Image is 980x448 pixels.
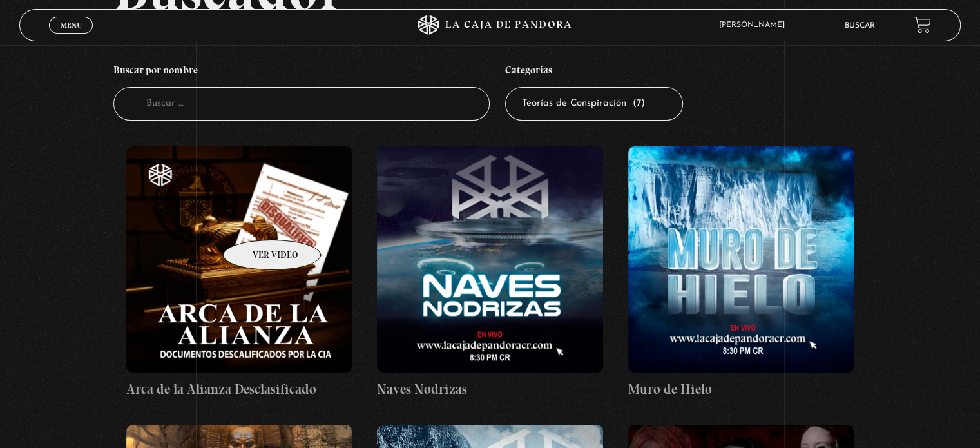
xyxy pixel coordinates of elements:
h4: Arca de la Alianza Desclasificado [126,379,352,400]
span: [PERSON_NAME] [713,21,798,29]
a: Arca de la Alianza Desclasificado [126,146,352,399]
h4: Muro de Hielo [628,379,854,400]
a: Muro de Hielo [628,146,854,399]
span: Cerrar [56,32,86,41]
a: Naves Nodrizas [377,146,602,399]
h4: Categorías [505,57,683,87]
h4: Naves Nodrizas [377,379,602,400]
a: View your shopping cart [914,16,931,34]
span: Menu [61,21,82,29]
a: Buscar [845,22,875,30]
h4: Buscar por nombre [113,57,490,87]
